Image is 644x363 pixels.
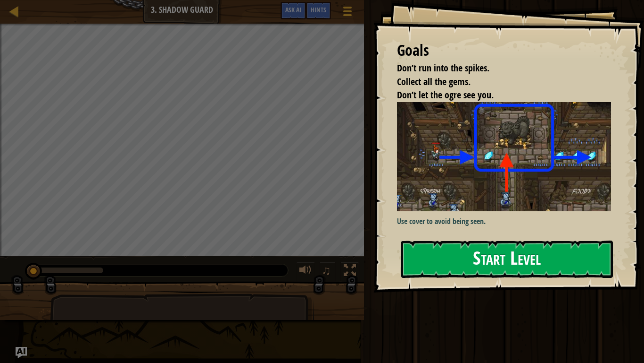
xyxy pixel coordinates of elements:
button: Toggle fullscreen [340,262,359,281]
li: Don’t run into the spikes. [385,61,609,75]
button: Ask AI [16,347,27,358]
span: Collect all the gems. [397,75,471,88]
button: Ask AI [281,2,306,19]
span: ♫ [322,263,331,277]
button: Show game menu [336,2,359,24]
span: Hints [311,5,326,14]
button: Start Level [401,241,613,278]
span: Don’t let the ogre see you. [397,88,494,101]
button: ♫ [320,262,336,281]
span: Don’t run into the spikes. [397,61,489,74]
img: Shadow guard [397,102,611,211]
li: Don’t let the ogre see you. [385,88,609,102]
p: Use cover to avoid being seen. [397,216,611,227]
div: Goals [397,40,611,61]
li: Collect all the gems. [385,75,609,89]
button: Adjust volume [296,262,315,281]
span: Ask AI [285,5,301,14]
